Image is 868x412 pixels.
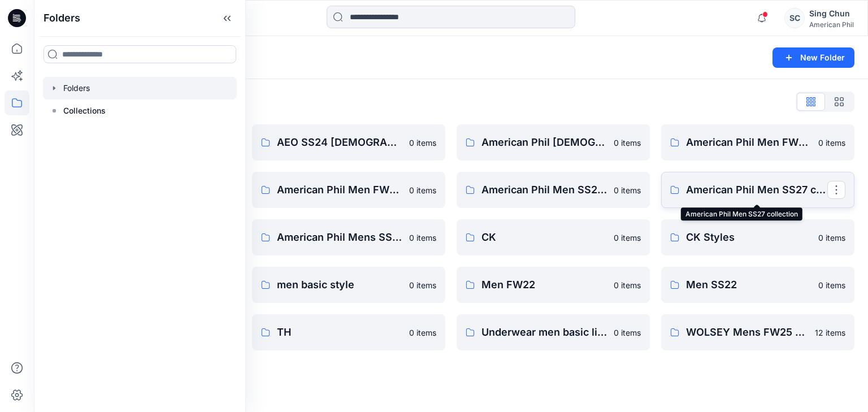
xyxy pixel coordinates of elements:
[809,7,854,20] div: Sing Chun
[252,219,445,255] a: American Phil Mens SS26 collection0 items
[614,137,641,149] p: 0 items
[481,229,607,245] p: CK
[661,172,854,208] a: American Phil Men SS27 collection
[457,172,650,208] a: American Phil Men SS24 collection0 items
[614,184,641,196] p: 0 items
[409,232,436,244] p: 0 items
[686,229,811,245] p: CK Styles
[818,232,845,244] p: 0 items
[815,327,845,339] p: 12 items
[457,314,650,350] a: Underwear men basic library0 items
[818,137,845,149] p: 0 items
[661,124,854,161] a: American Phil Men FW23 collection0 items
[277,277,402,293] p: men basic style
[686,182,827,198] p: American Phil Men SS27 collection
[409,279,436,291] p: 0 items
[457,124,650,161] a: American Phil [DEMOGRAPHIC_DATA] SS25 collection0 items
[661,267,854,303] a: Men SS220 items
[457,219,650,255] a: CK0 items
[809,20,854,29] div: American Phil
[661,219,854,255] a: CK Styles0 items
[818,279,845,291] p: 0 items
[409,327,436,339] p: 0 items
[277,324,402,340] p: TH
[481,324,607,340] p: Underwear men basic library
[686,135,811,150] p: American Phil Men FW23 collection
[409,184,436,196] p: 0 items
[686,277,811,293] p: Men SS22
[772,47,854,68] button: New Folder
[277,135,402,150] p: AEO SS24 [DEMOGRAPHIC_DATA]
[63,104,106,118] p: Collections
[784,8,805,28] div: SC
[252,314,445,350] a: TH0 items
[252,172,445,208] a: American Phil Men FW24 collection0 items
[481,277,607,293] p: Men FW22
[277,229,402,245] p: American Phil Mens SS26 collection
[686,324,808,340] p: WOLSEY Mens FW25 Collections
[252,124,445,161] a: AEO SS24 [DEMOGRAPHIC_DATA]0 items
[614,232,641,244] p: 0 items
[481,135,607,150] p: American Phil [DEMOGRAPHIC_DATA] SS25 collection
[661,314,854,350] a: WOLSEY Mens FW25 Collections12 items
[277,182,402,198] p: American Phil Men FW24 collection
[409,137,436,149] p: 0 items
[481,182,607,198] p: American Phil Men SS24 collection
[457,267,650,303] a: Men FW220 items
[252,267,445,303] a: men basic style0 items
[614,327,641,339] p: 0 items
[614,279,641,291] p: 0 items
